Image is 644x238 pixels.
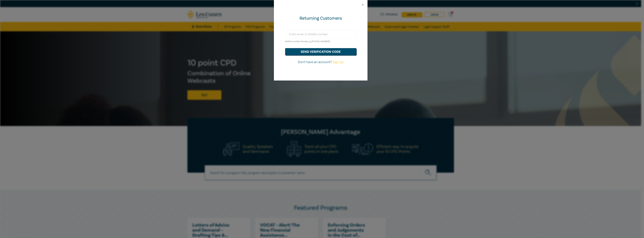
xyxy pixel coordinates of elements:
button: send verification code [285,48,356,55]
button: Close [361,3,364,6]
small: Mobile number format e.g [PHONE_NUMBER] [285,40,330,43]
a: Sign Up [332,60,344,64]
div: Returning Customers [285,15,356,21]
p: Don't have an account? [285,60,356,65]
input: Enter email or Mobile number [285,30,356,39]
